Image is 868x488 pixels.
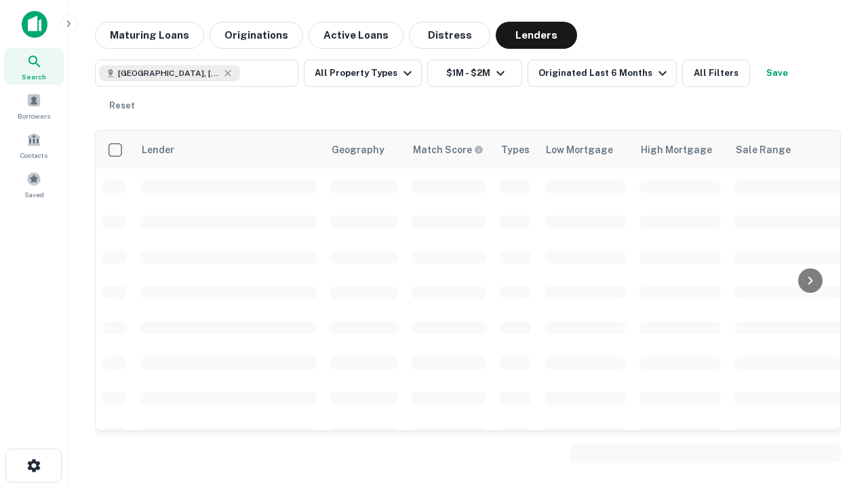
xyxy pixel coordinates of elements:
button: Originations [210,22,303,49]
div: Originated Last 6 Months [538,65,671,81]
h6: Match Score [413,142,481,157]
div: Capitalize uses an advanced AI algorithm to match your search with the best lender. The match sco... [413,142,484,157]
button: $1M - $2M [427,60,522,87]
button: Reset [100,92,144,119]
button: Originated Last 6 Months [528,60,677,87]
span: Search [22,71,46,82]
div: Geography [332,142,384,158]
a: Saved [4,166,64,203]
th: Low Mortgage [538,131,633,169]
div: Types [501,142,530,158]
th: Capitalize uses an advanced AI algorithm to match your search with the best lender. The match sco... [405,131,493,169]
button: Lenders [496,22,577,49]
th: Lender [134,131,323,169]
th: Geography [323,131,405,169]
span: Saved [24,189,44,200]
button: Distress [409,22,490,49]
button: Active Loans [309,22,403,49]
div: High Mortgage [641,142,712,158]
div: Lender [142,142,174,158]
iframe: Chat Widget [800,380,868,445]
span: Borrowers [18,110,50,121]
a: Contacts [4,127,64,163]
div: Low Mortgage [546,142,613,158]
button: All Property Types [304,60,422,87]
th: High Mortgage [633,131,728,169]
th: Sale Range [728,131,850,169]
button: Save your search to get updates of matches that match your search criteria. [755,60,799,87]
button: All Filters [682,60,750,87]
span: [GEOGRAPHIC_DATA], [GEOGRAPHIC_DATA], [GEOGRAPHIC_DATA] [118,67,220,79]
a: Search [4,48,64,85]
a: Borrowers [4,87,64,124]
span: Contacts [20,150,47,161]
img: capitalize-icon.png [22,11,47,38]
div: Sale Range [736,142,791,158]
th: Types [493,131,538,169]
button: Maturing Loans [95,22,204,49]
